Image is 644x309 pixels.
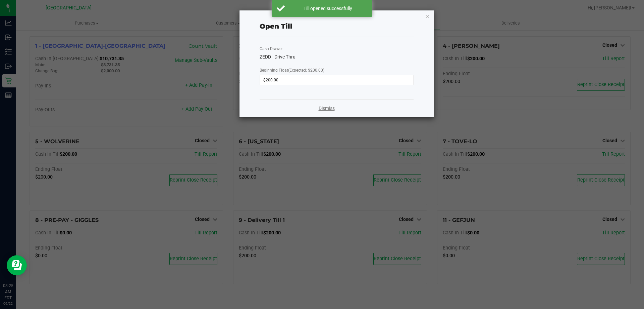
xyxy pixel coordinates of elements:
[288,68,324,73] span: (Expected: $200.00)
[260,68,324,73] span: Beginning Float
[319,105,335,112] a: Dismiss
[260,53,414,61] div: ZEDD - Drive Thru
[288,5,367,12] div: Till opened successfully
[260,21,292,31] div: Open Till
[260,46,283,52] label: Cash Drawer
[7,255,27,275] iframe: Resource center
